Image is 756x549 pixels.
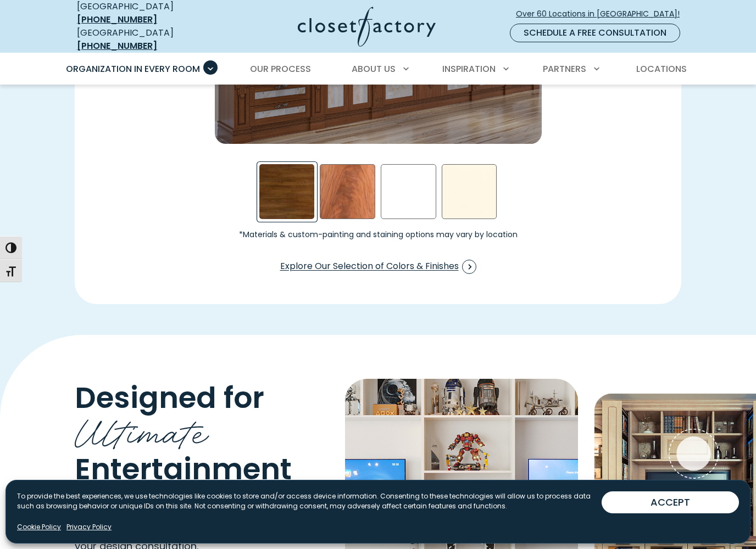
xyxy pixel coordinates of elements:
button: ACCEPT [602,491,739,513]
a: [PHONE_NUMBER] [77,40,157,52]
div: African Mahogany Swatch [320,164,375,220]
nav: Primary Menu [58,54,698,85]
a: [PHONE_NUMBER] [77,13,157,26]
span: Designed for [75,378,264,419]
a: Explore Our Selection of Colors & Finishes [280,256,477,278]
span: Entertainment [75,449,292,490]
span: Over 60 Locations in [GEOGRAPHIC_DATA]! [516,8,688,20]
a: Cookie Policy [17,522,61,532]
a: Schedule a Free Consultation [510,24,680,42]
span: About Us [352,63,396,75]
span: Inspiration [442,63,496,75]
img: Closet Factory Logo [298,7,436,47]
a: Over 60 Locations in [GEOGRAPHIC_DATA]! [515,4,689,24]
div: [GEOGRAPHIC_DATA] [77,26,212,53]
small: *Materials & custom-painting and staining options may vary by location [161,231,595,238]
span: Explore Our Selection of Colors & Finishes [280,260,476,274]
div: Antique White Swatch [442,164,497,220]
div: White Swatch [381,164,436,220]
span: Partners [543,63,586,75]
div: Walnut- Stained Swatch [259,164,315,220]
span: Organization in Every Room [66,63,200,75]
span: Our Process [250,63,311,75]
span: Locations [636,63,687,75]
a: Privacy Policy [66,522,112,532]
p: To provide the best experiences, we use technologies like cookies to store and/or access device i... [17,491,602,511]
span: Ultimate [75,402,209,457]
